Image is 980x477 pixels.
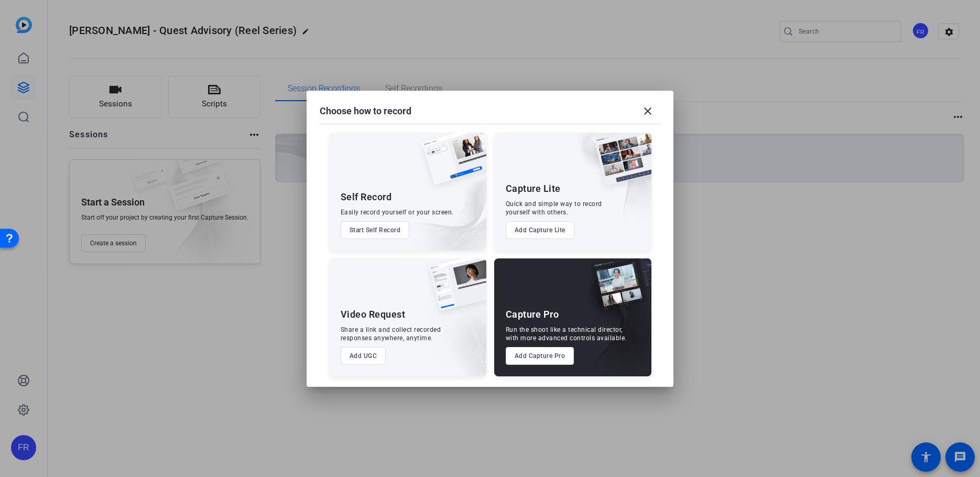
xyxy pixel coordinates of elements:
img: self-record.png [414,133,486,196]
img: embarkstudio-capture-lite.png [558,133,651,237]
button: Start Self Record [341,221,410,239]
button: Add Capture Lite [506,221,574,239]
div: Self Record [341,191,392,203]
img: embarkstudio-capture-pro.png [574,272,651,376]
img: capture-lite.png [586,133,651,197]
h1: Choose how to record [320,105,411,117]
button: Add Capture Pro [506,347,574,365]
div: Video Request [341,308,406,321]
img: embarkstudio-self-record.png [395,155,486,251]
div: Capture Pro [506,308,559,321]
img: capture-pro.png [582,258,651,322]
div: Easily record yourself or your screen. [341,208,454,216]
img: embarkstudio-ugc-content.png [426,291,486,376]
img: ugc-content.png [421,258,486,322]
div: Capture Lite [506,182,561,195]
div: Quick and simple way to record yourself with others. [506,200,602,216]
mat-icon: close [641,105,654,117]
div: Share a link and collect recorded responses anywhere, anytime. [341,326,441,342]
div: Run the shoot like a technical director, with more advanced controls available. [506,326,627,342]
button: Add UGC [341,347,386,365]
